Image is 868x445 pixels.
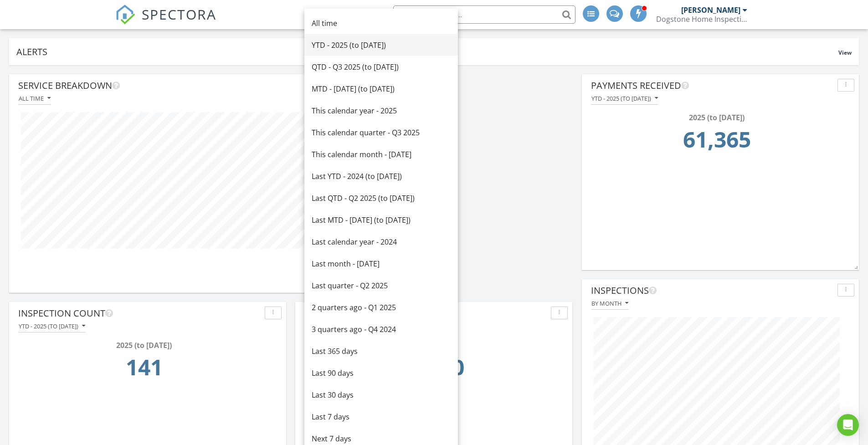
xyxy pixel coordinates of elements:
a: SPECTORA [115,12,216,31]
span: View [838,49,852,56]
div: Next 7 days [312,433,451,444]
img: The Best Home Inspection Software - Spectora [115,5,135,25]
div: Last quarter - Q2 2025 [312,280,451,291]
div: Last 90 days [312,368,451,379]
div: Service Breakdown [18,79,405,92]
div: Inspection Count [18,307,261,320]
div: QTD - Q3 2025 (to [DATE]) [312,61,451,72]
div: Inspections [591,284,834,297]
div: Last YTD - 2024 (to [DATE]) [312,171,451,182]
div: Last 365 days [312,346,451,357]
div: This calendar month - [DATE] [312,149,451,160]
div: Payments Received [591,79,834,92]
div: YTD - 2025 (to [DATE]) [312,40,451,51]
div: MTD - [DATE] (to [DATE]) [312,83,451,94]
div: Last MTD - [DATE] (to [DATE]) [312,215,451,225]
div: YTD - 2025 (to [DATE]) [19,323,85,329]
div: Alerts [16,46,838,58]
div: Last month - [DATE] [312,258,451,269]
div: Last QTD - Q2 2025 (to [DATE]) [312,193,451,204]
button: YTD - 2025 (to [DATE]) [18,320,86,332]
td: 61365.0 [594,123,840,161]
button: By month [591,297,629,310]
div: 3 quarters ago - Q4 2024 [312,324,451,335]
div: 2 quarters ago - Q1 2025 [312,302,451,313]
div: YTD - 2025 (to [DATE]) [591,95,658,102]
div: By month [591,300,628,307]
input: Search everything... [393,5,575,24]
div: All time [312,18,451,29]
div: 2025 (to [DATE]) [21,340,267,351]
td: 141 [21,351,267,389]
div: Last 30 days [312,389,451,400]
div: Last calendar year - 2024 [312,236,451,247]
div: This calendar quarter - Q3 2025 [312,127,451,138]
button: YTD - 2025 (to [DATE]) [591,92,658,105]
div: 2025 (to [DATE]) [594,112,840,123]
button: All time [18,92,51,105]
span: SPECTORA [142,5,216,24]
div: Open Intercom Messenger [837,414,859,436]
div: All time [19,95,51,102]
div: Dogstone Home Inspection [656,15,747,24]
div: [PERSON_NAME] [681,5,740,15]
div: This calendar year - 2025 [312,105,451,116]
div: Last 7 days [312,411,451,422]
